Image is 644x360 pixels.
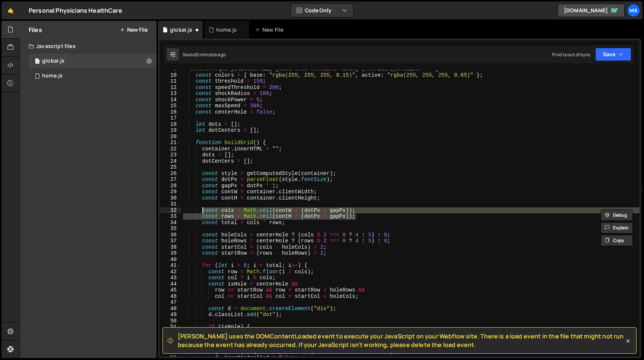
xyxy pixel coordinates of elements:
[160,220,181,226] div: 34
[160,275,181,281] div: 43
[29,26,42,34] h2: Files
[160,176,181,183] div: 27
[160,232,181,238] div: 36
[183,51,226,58] div: Saved
[29,69,157,83] div: 17171/47431.js
[160,78,181,85] div: 11
[160,330,181,337] div: 52
[160,164,181,171] div: 25
[196,51,226,58] div: 2 minutes ago
[35,59,40,65] span: 1
[601,210,633,221] button: Debug
[291,4,353,17] button: Code Only
[160,72,181,79] div: 10
[160,324,181,330] div: 51
[29,6,122,15] div: Personal Physicians HealthCare
[558,4,625,17] a: [DOMAIN_NAME]
[160,299,181,306] div: 47
[255,26,286,34] div: New File
[20,39,157,54] div: Javascript files
[160,171,181,177] div: 26
[160,306,181,312] div: 48
[160,140,181,146] div: 21
[160,146,181,152] div: 22
[160,115,181,121] div: 17
[178,332,624,349] span: [PERSON_NAME] uses the DOMContentLoaded event to execute your JavaScript on your Webflow site. Th...
[160,348,181,355] div: 55
[160,201,181,207] div: 31
[160,269,181,275] div: 42
[160,109,181,115] div: 16
[160,250,181,257] div: 39
[120,27,148,33] button: New File
[160,85,181,91] div: 12
[160,213,181,220] div: 33
[601,222,633,233] button: Explain
[160,312,181,318] div: 49
[42,58,64,64] div: global.js
[160,207,181,214] div: 32
[160,343,181,349] div: 54
[170,26,192,34] div: global.js
[160,336,181,343] div: 53
[601,235,633,246] button: Copy
[160,121,181,128] div: 18
[160,97,181,103] div: 14
[160,134,181,140] div: 20
[1,1,20,19] a: 🤙
[160,103,181,109] div: 15
[160,281,181,287] div: 44
[160,226,181,232] div: 35
[160,293,181,300] div: 46
[160,183,181,189] div: 28
[160,158,181,165] div: 24
[160,189,181,195] div: 29
[160,238,181,244] div: 37
[627,4,640,17] a: Ma
[595,48,631,61] button: Save
[160,287,181,293] div: 45
[160,195,181,201] div: 30
[160,262,181,269] div: 41
[42,73,63,79] div: home.js
[160,152,181,158] div: 23
[160,127,181,134] div: 19
[160,90,181,97] div: 13
[160,244,181,251] div: 38
[216,26,237,34] div: home.js
[552,51,591,58] div: Prod is out of sync
[160,318,181,324] div: 50
[29,54,157,69] div: 17171/47430.js
[160,257,181,263] div: 40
